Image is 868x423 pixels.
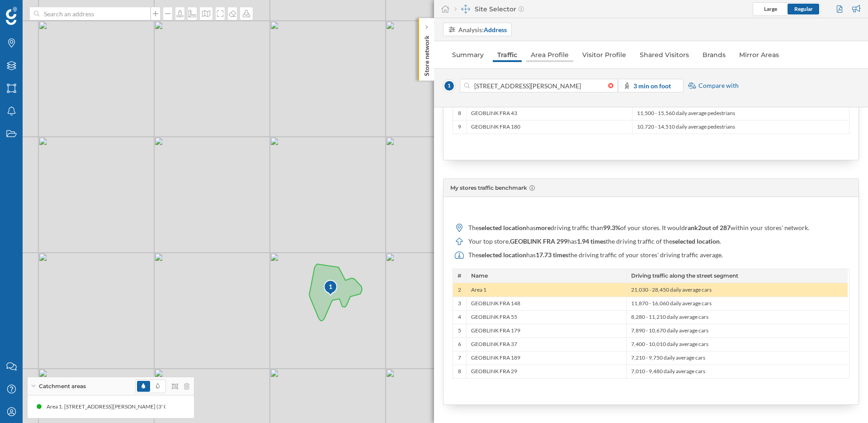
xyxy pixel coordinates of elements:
[536,251,552,259] span: 17.73
[466,310,626,324] div: GEOBLINK FRA 55
[526,48,573,62] a: Area Profile
[590,237,606,245] span: times
[631,272,738,279] span: Driving traffic along the street segment
[635,48,693,62] a: Shared Visitors
[443,80,455,92] span: 1
[720,237,721,245] span: .
[632,120,848,134] div: 10,720 - 14,510 daily average pedestrians
[794,5,813,12] span: Regular
[466,283,626,297] div: Area 1
[553,251,568,259] span: times
[479,224,526,231] span: selected location
[461,5,470,14] img: dashboards-manager.svg
[466,365,626,378] div: GEOBLINK FRA 29
[19,6,52,14] span: Support
[735,48,783,62] a: Mirror Areas
[510,237,567,245] span: GEOBLINK FRA 299
[453,283,466,297] div: 2
[764,5,777,12] span: Large
[458,25,507,34] div: Analysis:
[526,251,536,259] span: has
[633,82,671,90] strong: 3 min on foot
[626,337,848,351] div: 7,400 - 10,010 daily average cars
[31,402,172,411] div: Area 1. [STREET_ADDRESS][PERSON_NAME] (3' On foot)
[453,106,466,120] div: 8
[468,237,510,245] span: Your top store,
[466,120,632,134] div: GEOBLINK FRA 180
[453,351,466,365] div: 7
[466,297,626,310] div: GEOBLINK FRA 148
[466,106,632,120] div: GEOBLINK FRA 43
[484,26,507,34] strong: Address
[450,184,527,192] span: My stores traffic benchmark
[626,351,848,365] div: 7,210 - 9,750 daily average cars
[626,283,848,297] div: 21,030 - 28,450 daily average cars
[479,251,526,259] span: selected location
[454,5,524,14] div: Site Selector
[466,324,626,337] div: GEOBLINK FRA 179
[453,297,466,310] div: 3
[453,324,466,337] div: 5
[626,310,848,324] div: 8,280 - 11,210 daily average cars
[536,224,551,231] span: more
[323,279,337,296] div: 1
[453,269,466,283] div: #
[632,106,848,120] div: 11,500 - 15,560 daily average pedestrians
[453,365,466,378] div: 8
[698,48,730,62] a: Brands
[453,310,466,324] div: 4
[466,337,626,351] div: GEOBLINK FRA 37
[626,324,848,337] div: 7,890 - 10,670 daily average cars
[702,224,718,231] span: out of
[551,224,603,231] span: driving traffic than
[626,365,848,378] div: 7,010 - 9,480 daily average cars
[567,237,577,245] span: has
[323,279,339,297] img: pois-map-marker.svg
[568,251,723,259] span: the driving traffic of your stores' driving traffic average.
[698,224,702,231] span: 2
[731,224,809,231] span: within your stores' network.
[466,269,626,283] div: Name
[468,251,479,259] span: The
[448,48,488,62] a: Summary
[685,224,698,231] span: rank
[626,297,848,310] div: 11,870 - 16,060 daily average cars
[453,120,466,134] div: 9
[453,337,466,351] div: 6
[323,282,338,291] div: 1
[466,351,626,365] div: GEOBLINK FRA 189
[422,32,431,76] p: Store network
[6,7,17,25] img: Geoblink Logo
[577,237,589,245] span: 1.94
[39,382,86,390] span: Catchment areas
[698,81,739,90] span: Compare with
[526,224,536,231] span: has
[603,224,620,231] span: 99.3%
[620,224,685,231] span: of your stores. It would
[720,224,731,231] span: 287
[578,48,631,62] a: Visitor Profile
[606,237,672,245] span: the driving traffic of the
[672,237,720,245] span: selected location
[493,48,522,62] a: Traffic
[468,224,479,231] span: The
